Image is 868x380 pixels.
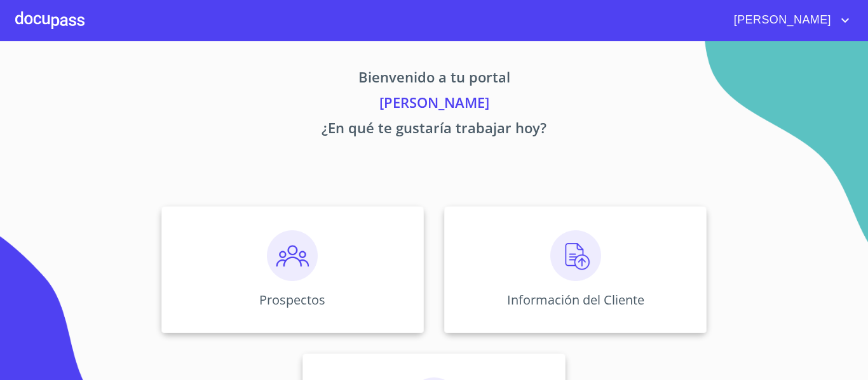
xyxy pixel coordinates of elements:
[550,230,601,281] img: carga.png
[267,230,318,281] img: prospectos.png
[43,92,825,117] p: [PERSON_NAME]
[43,67,825,92] p: Bienvenido a tu portal
[724,10,837,30] span: [PERSON_NAME]
[724,10,853,30] button: account of current user
[507,291,644,308] p: Información del Cliente
[259,291,325,308] p: Prospectos
[43,117,825,143] p: ¿En qué te gustaría trabajar hoy?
